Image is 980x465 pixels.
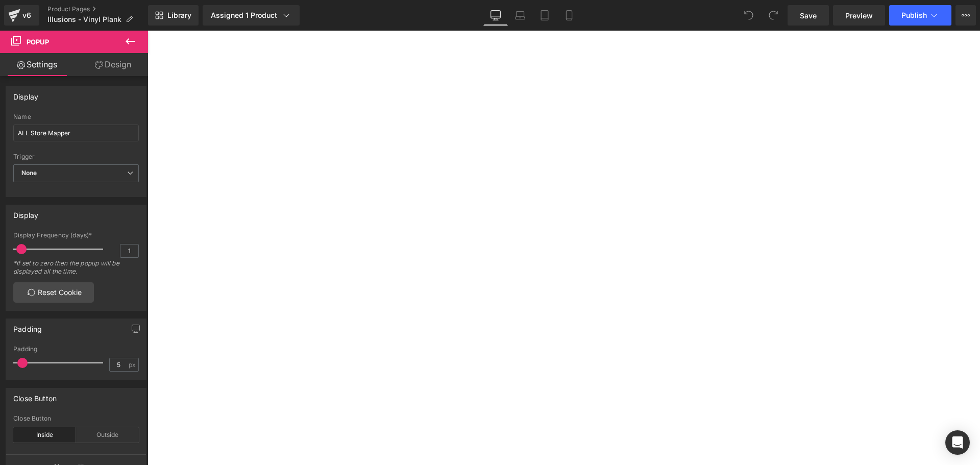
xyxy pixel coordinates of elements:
div: Inside [13,427,76,443]
span: Library [167,11,191,20]
b: None [21,169,37,177]
div: Padding [13,319,42,333]
div: v6 [20,9,33,22]
button: More [955,5,976,26]
a: Reset Cookie [13,282,94,303]
div: Open Intercom Messenger [945,430,970,455]
span: Publish [901,11,927,19]
a: Mobile [557,5,581,26]
button: Publish [889,5,951,26]
a: Laptop [508,5,532,26]
div: Display [13,87,38,101]
div: Outside [76,427,139,443]
a: Product Pages [47,5,148,13]
span: Popup [27,38,49,46]
div: Trigger [13,153,139,160]
div: Close Button [13,388,57,403]
span: px [129,361,137,368]
span: Preview [845,10,873,21]
a: Tablet [532,5,557,26]
span: Illusions - Vinyl Plank [47,15,121,23]
div: Display [13,205,38,219]
a: Preview [833,5,885,26]
button: Redo [763,5,783,26]
div: Close Button [13,415,139,422]
button: Undo [739,5,759,26]
div: Assigned 1 Product [211,10,291,20]
span: Save [800,10,817,21]
a: Desktop [483,5,508,26]
a: New Library [148,5,199,26]
div: Padding [13,346,139,353]
a: v6 [4,5,39,26]
a: Design [76,53,150,76]
div: Name [13,113,139,120]
div: *If set to zero then the popup will be displayed all the time.​ [13,259,139,282]
div: Display Frequency (days)* [13,232,139,239]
